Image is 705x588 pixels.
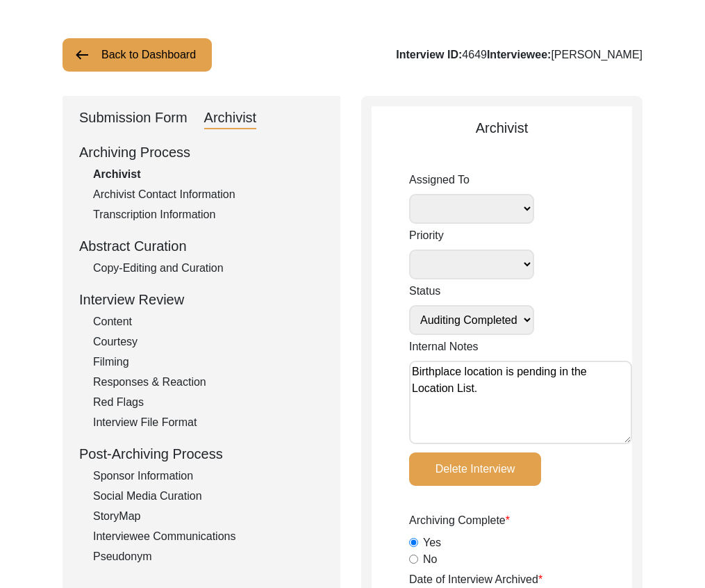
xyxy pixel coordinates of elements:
[423,534,441,551] label: Yes
[93,334,324,350] div: Courtesy
[409,512,510,529] label: Archiving Complete
[93,186,324,203] div: Archivist Contact Information
[409,227,534,244] label: Priority
[93,548,324,565] div: Pseudonym
[79,142,324,163] div: Archiving Process
[372,117,632,138] div: Archivist
[93,354,324,370] div: Filming
[93,528,324,545] div: Interviewee Communications
[93,260,324,277] div: Copy-Editing and Curation
[396,47,642,63] div: 4649 [PERSON_NAME]
[93,394,324,411] div: Red Flags
[93,414,324,431] div: Interview File Format
[487,49,551,60] b: Interviewee:
[409,571,542,588] label: Date of Interview Archived
[409,338,479,355] label: Internal Notes
[93,206,324,223] div: Transcription Information
[409,283,534,300] label: Status
[79,107,188,129] div: Submission Form
[409,452,541,486] button: Delete Interview
[396,49,462,60] b: Interview ID:
[79,443,324,464] div: Post-Archiving Process
[93,313,324,330] div: Content
[423,551,437,568] label: No
[74,47,90,63] img: arrow-left.png
[93,374,324,391] div: Responses & Reaction
[93,166,324,183] div: Archivist
[63,38,212,72] button: Back to Dashboard
[93,508,324,525] div: StoryMap
[204,107,257,129] div: Archivist
[93,488,324,505] div: Social Media Curation
[93,468,324,484] div: Sponsor Information
[79,289,324,310] div: Interview Review
[409,172,534,188] label: Assigned To
[79,236,324,256] div: Abstract Curation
